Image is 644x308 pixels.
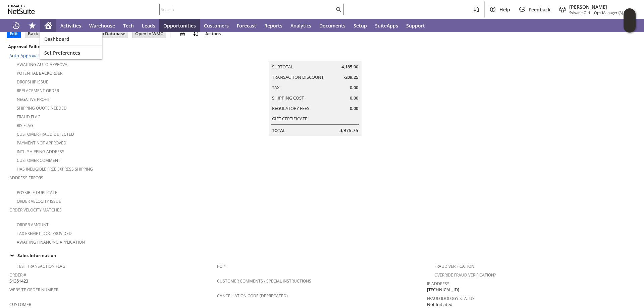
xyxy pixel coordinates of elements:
[28,21,36,29] svg: Shortcuts
[17,140,66,146] a: Payment not approved
[569,4,632,10] span: [PERSON_NAME]
[89,22,115,29] span: Warehouse
[354,22,367,29] span: Setup
[17,105,67,111] a: Shipping Quote Needed
[86,29,128,38] input: Sync To Database
[60,22,81,29] span: Activities
[40,19,56,32] a: Home
[315,19,350,32] a: Documents
[17,158,60,163] a: Customer Comment
[85,19,119,32] a: Warehouse
[7,251,637,260] td: Sales Information
[569,10,590,15] span: Sylvane Old
[17,88,59,94] a: Replacement Order
[264,22,282,29] span: Reports
[56,19,85,32] a: Activities
[339,127,358,134] span: 3,975.75
[350,105,358,112] span: 0.00
[17,222,49,228] a: Order Amount
[44,50,98,56] span: Set Preferences
[272,105,309,111] a: Regulatory Fees
[272,64,293,70] a: Subtotal
[142,22,155,29] span: Leads
[160,5,334,13] input: Search
[8,19,24,32] a: Recent Records
[178,29,186,38] img: print.svg
[350,95,358,101] span: 0.00
[427,301,452,308] span: Not Initiated
[159,19,200,32] a: Opportunities
[237,22,256,29] span: Forecast
[350,19,371,32] a: Setup
[319,22,345,29] span: Documents
[17,79,48,85] a: Dropship Issue
[17,97,50,102] a: Negative Profit
[7,29,20,38] input: Edit
[272,127,285,133] a: Total
[9,175,43,181] a: Address Errors
[427,287,459,293] span: [TECHNICAL_ID]
[7,42,214,51] div: Approval Failure Reasons
[344,74,358,80] span: -209.25
[272,74,324,80] a: Transaction Discount
[17,231,72,236] a: Tax Exempt. Doc Provided
[402,19,429,32] a: Support
[9,272,26,278] a: Order #
[217,293,288,299] a: Cancellation Code (deprecated)
[499,6,510,13] span: Help
[24,19,40,32] div: Shortcuts
[290,22,311,29] span: Analytics
[203,30,223,37] a: Actions
[9,207,62,213] a: Order Velocity Matches
[200,19,233,32] a: Customers
[119,19,138,32] a: Tech
[17,131,74,137] a: Customer Fraud Detected
[132,29,166,38] input: Open In WMC
[40,46,102,59] a: Set Preferences
[9,278,28,284] span: S1351423
[17,70,62,76] a: Potential Backorder
[163,22,196,29] span: Opportunities
[233,19,260,32] a: Forecast
[44,36,98,42] span: Dashboard
[341,64,358,70] span: 4,185.00
[272,84,280,90] a: Tax
[17,190,57,195] a: Possible Duplicate
[17,149,64,155] a: Intl. Shipping Address
[624,8,636,33] iframe: Click here to launch Oracle Guided Learning Help Panel
[138,19,159,32] a: Leads
[17,123,33,128] a: RIS flag
[217,263,226,269] a: PO #
[427,281,449,287] a: IP Address
[434,272,496,278] a: Override Fraud Verification?
[17,114,41,120] a: Fraud Flag
[17,263,65,269] a: Test Transaction Flag
[371,19,402,32] a: SuiteApps
[25,29,41,38] input: Back
[8,5,35,14] svg: logo
[123,22,134,29] span: Tech
[591,10,593,15] span: -
[17,198,61,204] a: Order Velocity Issue
[269,51,362,61] caption: Summary
[9,302,31,307] a: Customer
[44,21,52,29] svg: Home
[529,6,550,13] span: Feedback
[9,287,58,293] a: Website Order Number
[40,32,102,46] a: Dashboard
[272,116,307,122] a: Gift Certificate
[204,22,229,29] span: Customers
[594,10,632,15] span: Ops Manager (A) (F2L)
[17,62,69,67] a: Awaiting Auto-Approval
[192,29,200,38] img: add-record.svg
[260,19,286,32] a: Reports
[9,53,73,59] a: Auto-Approval Flag Descriptions
[7,251,635,260] div: Sales Information
[427,296,475,301] a: Fraud Idology Status
[272,95,304,101] a: Shipping Cost
[17,166,93,172] a: Has Ineligible Free Express Shipping
[334,5,342,13] svg: Search
[350,84,358,91] span: 0.00
[434,263,474,269] a: Fraud Verification
[17,239,85,245] a: Awaiting Financing Application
